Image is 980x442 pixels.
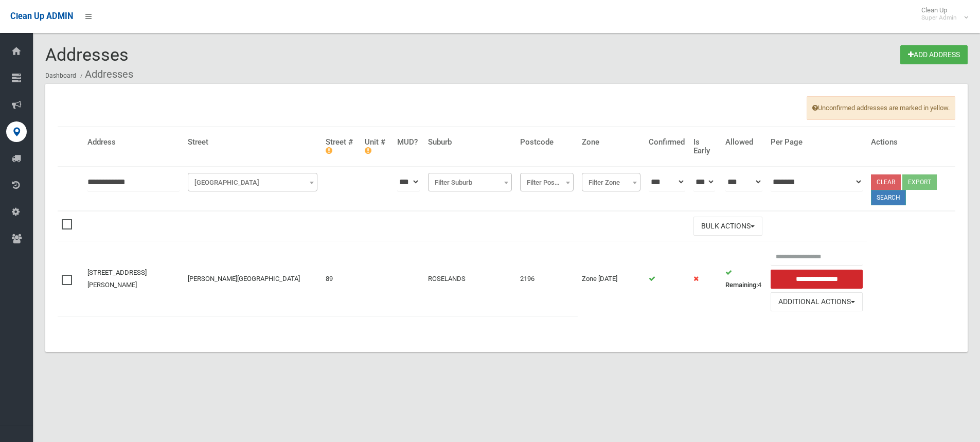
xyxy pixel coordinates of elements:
span: Filter Street [190,175,315,190]
h4: MUD? [397,138,420,147]
td: [PERSON_NAME][GEOGRAPHIC_DATA] [184,241,322,316]
td: 2196 [516,241,578,316]
span: Filter Street [188,173,317,191]
td: 89 [322,241,361,316]
span: Filter Zone [582,173,640,191]
h4: Street # [326,138,357,155]
h4: Suburb [428,138,512,147]
h4: Unit # [365,138,389,155]
h4: Allowed [725,138,762,147]
h4: Address [87,138,180,147]
button: Search [871,190,906,205]
td: ROSELANDS [424,241,516,316]
span: Addresses [45,44,129,65]
span: Filter Zone [584,175,638,190]
button: Additional Actions [771,292,863,311]
td: 4 [721,241,767,316]
a: Clear [871,174,901,190]
li: Addresses [78,65,133,84]
span: Clean Up [916,6,967,22]
strong: Remaining: [725,281,758,289]
button: Export [902,174,937,190]
h4: Confirmed [649,138,685,147]
h4: Actions [871,138,951,147]
h4: Zone [582,138,640,147]
span: Filter Suburb [431,175,509,190]
span: Filter Postcode [520,173,574,191]
span: Filter Suburb [428,173,512,191]
h4: Street [188,138,317,147]
a: [STREET_ADDRESS][PERSON_NAME] [87,269,147,289]
h4: Per Page [771,138,863,147]
h4: Postcode [520,138,574,147]
a: Add Address [900,45,968,64]
button: Bulk Actions [693,217,762,236]
td: Zone [DATE] [578,241,645,316]
span: Unconfirmed addresses are marked in yellow. [807,96,955,120]
span: Filter Postcode [523,175,571,190]
span: Clean Up ADMIN [10,11,73,21]
h4: Is Early [693,138,717,155]
a: Dashboard [45,72,76,79]
small: Super Admin [921,14,957,22]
